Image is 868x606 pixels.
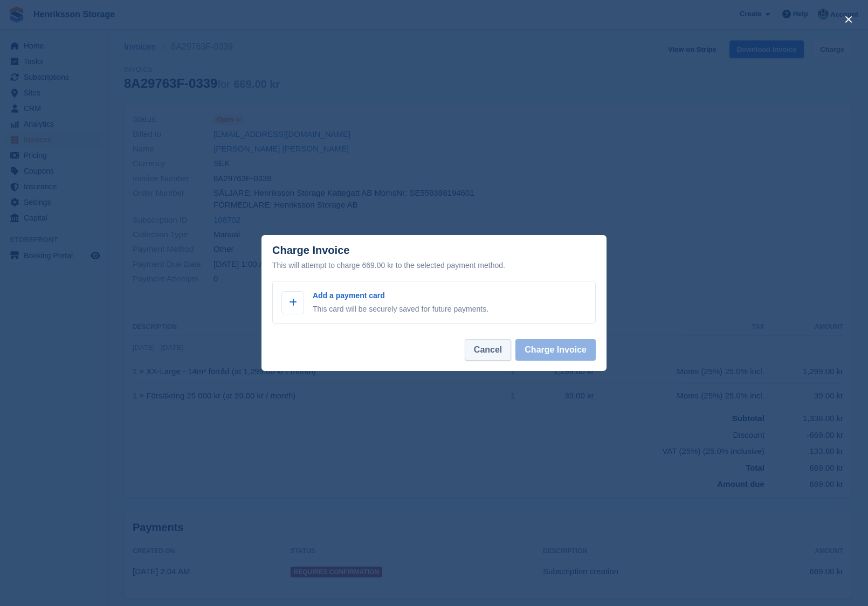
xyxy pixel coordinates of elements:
div: This will attempt to charge 669.00 kr to the selected payment method. [272,259,596,272]
div: Charge Invoice [272,244,596,272]
button: Charge Invoice [515,339,596,361]
p: Add a payment card [313,290,488,301]
button: Cancel [465,339,511,361]
p: This card will be securely saved for future payments. [313,304,488,315]
a: Add a payment card This card will be securely saved for future payments. [272,281,596,324]
button: close [840,11,857,28]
